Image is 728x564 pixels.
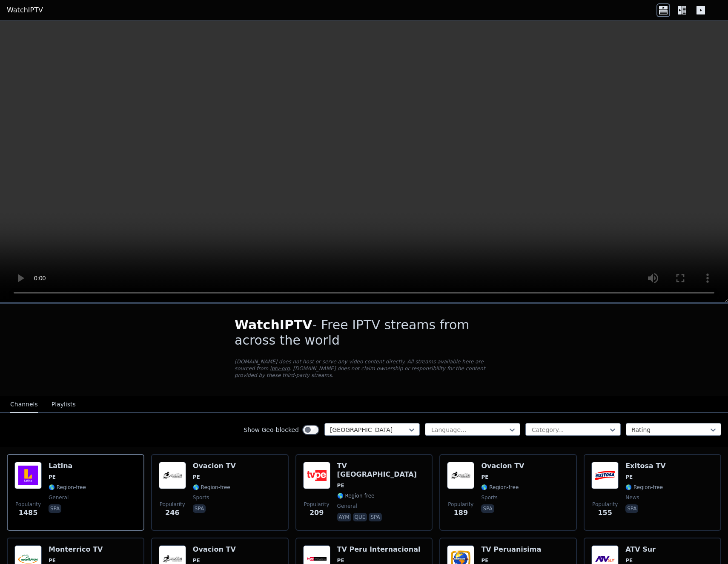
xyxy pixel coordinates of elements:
[14,462,42,489] img: Latina
[625,484,663,491] span: 🌎 Region-free
[49,557,56,564] span: PE
[337,482,344,489] span: PE
[481,494,497,501] span: sports
[49,484,86,491] span: 🌎 Region-free
[7,5,43,15] a: WatchIPTV
[235,317,312,332] span: WatchIPTV
[454,508,468,518] span: 189
[235,358,493,379] p: [DOMAIN_NAME] does not host or serve any video content directly. All streams available here are s...
[337,503,357,509] span: general
[165,508,179,518] span: 246
[49,545,103,554] h6: Monterrico TV
[52,397,76,413] button: Playlists
[304,501,330,508] span: Popularity
[270,365,290,371] a: iptv-org
[481,504,494,513] p: spa
[159,462,186,489] img: Ovacion TV
[447,462,474,489] img: Ovacion TV
[625,474,633,481] span: PE
[49,504,61,513] p: spa
[481,545,541,554] h6: TV Peruanisima
[235,317,493,348] h1: - Free IPTV streams from across the world
[160,501,185,508] span: Popularity
[448,501,473,508] span: Popularity
[337,545,421,554] h6: TV Peru Internacional
[625,462,666,470] h6: Exitosa TV
[10,397,38,413] button: Channels
[49,462,86,470] h6: Latina
[369,513,381,521] p: spa
[19,508,38,518] span: 1485
[481,484,519,491] span: 🌎 Region-free
[193,494,209,501] span: sports
[337,557,344,564] span: PE
[49,474,56,481] span: PE
[193,474,200,481] span: PE
[303,462,330,489] img: TV Peru
[481,474,488,481] span: PE
[244,426,299,434] label: Show Geo-blocked
[310,508,324,518] span: 209
[193,504,206,513] p: spa
[193,484,230,491] span: 🌎 Region-free
[625,557,633,564] span: PE
[592,501,618,508] span: Popularity
[625,494,639,501] span: news
[353,513,367,521] p: que
[481,557,488,564] span: PE
[625,504,638,513] p: spa
[193,557,200,564] span: PE
[337,462,425,479] h6: TV [GEOGRAPHIC_DATA]
[481,462,524,470] h6: Ovacion TV
[591,462,619,489] img: Exitosa TV
[15,501,41,508] span: Popularity
[625,545,663,554] h6: ATV Sur
[193,545,236,554] h6: Ovacion TV
[337,513,351,521] p: aym
[49,494,69,501] span: general
[337,492,375,499] span: 🌎 Region-free
[193,462,236,470] h6: Ovacion TV
[598,508,612,518] span: 155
